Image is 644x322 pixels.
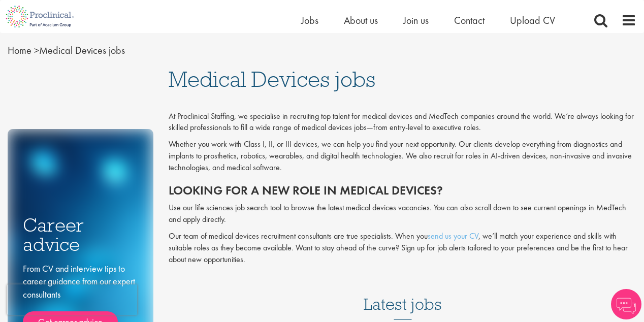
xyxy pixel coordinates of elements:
h3: Career advice [23,215,138,254]
a: About us [344,14,378,27]
a: Contact [454,14,485,27]
a: send us your CV [428,231,478,241]
h2: Looking for a new role in medical devices? [169,184,636,197]
p: At Proclinical Staffing, we specialise in recruiting top talent for medical devices and MedTech c... [169,111,636,134]
iframe: reCAPTCHA [7,284,137,315]
a: breadcrumb link to Home [8,44,31,57]
img: Chatbot [611,289,641,319]
span: Medical Devices jobs [169,66,375,93]
h3: Latest jobs [364,270,442,320]
p: Our team of medical devices recruitment consultants are true specialists. When you , we’ll match ... [169,231,636,266]
span: > [34,44,39,57]
p: Use our life sciences job search tool to browse the latest medical devices vacancies. You can als... [169,202,636,226]
span: Medical Devices jobs [8,44,125,57]
a: Jobs [301,14,318,27]
a: Join us [403,14,429,27]
a: Upload CV [510,14,555,27]
p: Whether you work with Class I, II, or III devices, we can help you find your next opportunity. Ou... [169,139,636,174]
